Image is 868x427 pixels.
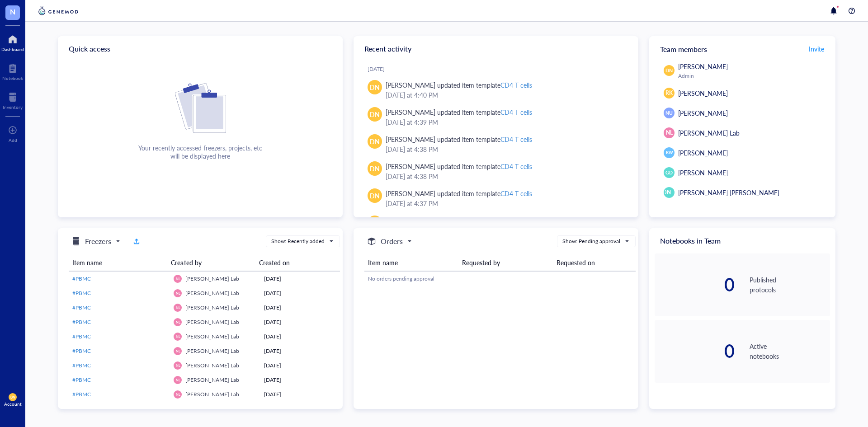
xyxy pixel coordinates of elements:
a: Inventory [3,90,23,110]
span: [PERSON_NAME] [678,148,728,157]
button: Invite [808,42,825,56]
div: [DATE] at 4:40 PM [386,90,624,100]
span: NL [175,378,180,382]
span: DN [370,109,380,119]
span: NL [175,349,180,353]
div: Show: Pending approval [562,237,620,245]
span: [PERSON_NAME] [678,108,728,117]
div: [DATE] [264,333,336,341]
div: [DATE] [264,376,336,384]
span: NL [175,320,180,324]
th: Item name [69,254,167,271]
span: #PBMC [72,333,91,340]
div: [DATE] [368,66,631,73]
span: [PERSON_NAME] [678,168,728,177]
span: DN [370,164,380,174]
th: Requested by [458,254,552,271]
div: [DATE] [264,361,336,370]
span: [PERSON_NAME] Lab [185,275,239,282]
span: NL [666,129,673,137]
span: DN [370,191,380,201]
a: #PBMC [72,376,166,384]
div: [DATE] [264,347,336,355]
a: DN[PERSON_NAME] updated item templateCD4 T cells[DATE] at 4:37 PM [361,185,631,212]
span: [PERSON_NAME] [PERSON_NAME] [678,188,779,197]
span: #PBMC [72,289,91,297]
div: Team members [649,36,835,61]
a: #PBMC [72,390,166,399]
span: NU [665,109,673,117]
th: Requested on [553,254,636,271]
div: Recent activity [354,36,638,61]
div: Admin [678,72,826,80]
div: Add [9,137,17,143]
div: [PERSON_NAME] updated item template [386,188,532,198]
a: #PBMC [72,318,166,326]
span: #PBMC [72,390,91,398]
span: [PERSON_NAME] Lab [185,333,239,340]
span: [PERSON_NAME] [678,89,728,98]
div: 0 [655,276,735,294]
div: Show: Recently added [271,237,325,245]
span: [PERSON_NAME] Lab [185,390,239,398]
div: Notebook [2,75,23,81]
span: #PBMC [72,347,91,355]
a: Dashboard [1,32,24,52]
span: NL [175,363,180,367]
span: #PBMC [72,361,91,369]
div: Account [4,401,22,407]
span: NL [175,305,180,310]
a: DN[PERSON_NAME] updated item templateCD4 T cells[DATE] at 4:39 PM [361,103,631,131]
a: #PBMC [72,333,166,341]
span: NL [175,334,180,338]
span: [PERSON_NAME] [678,62,728,71]
div: 0 [655,342,735,360]
div: CD4 T cells [500,108,532,117]
div: [DATE] at 4:38 PM [386,144,624,154]
span: [PERSON_NAME] Lab [185,361,239,369]
div: Your recently accessed freezers, projects, etc will be displayed here [138,144,262,160]
div: [DATE] [264,318,336,326]
span: NL [175,392,180,396]
span: DN [370,136,380,146]
span: DN [665,67,673,74]
div: [DATE] [264,304,336,312]
a: DN[PERSON_NAME] updated item templateCD4 T cells[DATE] at 4:38 PM [361,158,631,185]
h5: Freezers [85,236,111,247]
span: RK [665,89,673,97]
span: [PERSON_NAME] Lab [678,128,740,137]
div: [DATE] [264,390,336,399]
div: Active notebooks [750,341,830,361]
span: [PERSON_NAME] Lab [185,347,239,355]
span: KW [665,150,673,156]
div: [DATE] [264,289,336,297]
div: [DATE] [264,275,336,283]
a: #PBMC [72,289,166,297]
div: [DATE] at 4:38 PM [386,171,624,181]
span: NL [175,277,180,281]
span: [PERSON_NAME] Lab [185,304,239,311]
span: #PBMC [72,275,91,282]
div: No orders pending approval [368,275,632,283]
span: #PBMC [72,318,91,326]
span: DN [10,395,15,399]
h5: Orders [381,236,403,247]
a: Notebook [2,61,23,81]
span: [PERSON_NAME] Lab [185,376,239,384]
th: Item name [364,254,458,271]
span: [PERSON_NAME] [647,188,691,197]
a: #PBMC [72,304,166,312]
span: N [10,6,15,17]
a: #PBMC [72,275,166,283]
span: #PBMC [72,304,91,311]
div: CD4 T cells [500,189,532,198]
a: #PBMC [72,361,166,370]
img: genemod-logo [36,5,80,16]
span: [PERSON_NAME] Lab [185,318,239,326]
span: [PERSON_NAME] Lab [185,289,239,297]
div: [DATE] at 4:37 PM [386,198,624,208]
img: Cf+DiIyRRx+BTSbnYhsZzE9to3+AfuhVxcka4spAAAAAElFTkSuQmCC [175,83,226,133]
div: CD4 T cells [500,80,532,89]
div: Notebooks in Team [649,228,835,253]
